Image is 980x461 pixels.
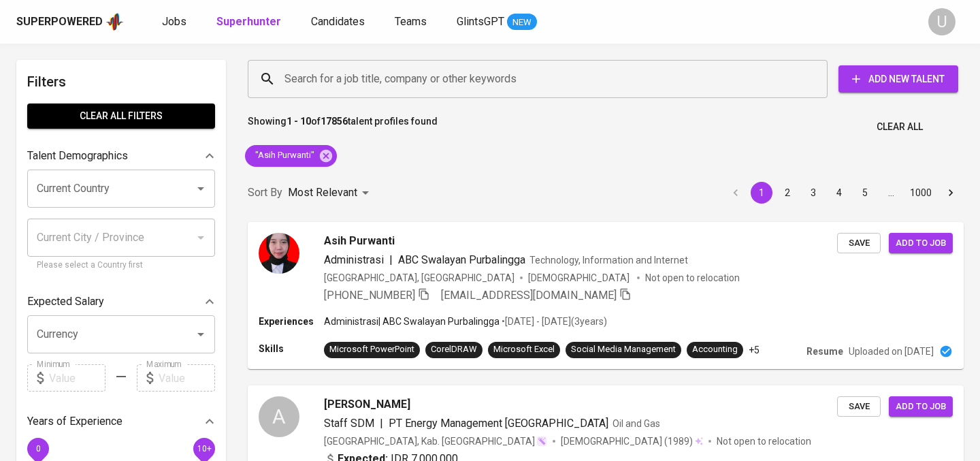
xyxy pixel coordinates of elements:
[259,315,324,328] p: Experiences
[162,14,189,31] a: Jobs
[389,252,393,268] span: |
[889,233,953,254] button: Add to job
[248,185,282,201] p: Sort By
[380,415,383,432] span: |
[324,271,514,285] div: [GEOGRAPHIC_DATA], [GEOGRAPHIC_DATA]
[880,186,902,200] div: …
[849,71,947,88] span: Add New Talent
[27,71,215,93] h6: Filters
[248,222,964,369] a: Asih PurwantiAdministrasi|ABC Swalayan PurbalinggaTechnology, Information and Internet[GEOGRAPHIC...
[940,182,962,204] button: Go to next page
[245,149,323,162] span: "Asih Purwanti"
[321,116,348,127] b: 17856
[717,434,811,448] p: Not open to relocation
[16,12,124,32] a: Superpoweredapp logo
[871,114,928,140] button: Clear All
[395,15,427,28] span: Teams
[159,364,215,392] input: Value
[245,145,337,167] div: "Asih Purwanti"
[889,396,953,417] button: Add to job
[844,236,874,251] span: Save
[723,182,964,204] nav: pagination navigation
[529,255,688,266] span: Technology, Information and Internet
[561,434,703,448] div: (1989)
[324,289,415,302] span: [PHONE_NUMBER]
[329,343,414,356] div: Microsoft PowerPoint
[500,315,607,328] p: • [DATE] - [DATE] ( 3 years )
[896,236,946,251] span: Add to job
[928,8,955,35] div: U
[38,108,204,125] span: Clear All filters
[324,233,395,249] span: Asih Purwanti
[536,436,547,447] img: magic_wand.svg
[27,288,215,315] div: Expected Salary
[248,114,438,140] p: Showing of talent profiles found
[844,399,874,415] span: Save
[259,342,324,355] p: Skills
[27,413,122,430] p: Years of Experience
[197,444,211,454] span: 10+
[645,271,740,285] p: Not open to relocation
[507,16,537,29] span: NEW
[35,444,40,454] span: 0
[37,259,206,272] p: Please select a Country first
[612,418,660,429] span: Oil and Gas
[288,185,357,201] p: Most Relevant
[324,315,500,328] p: Administrasi | ABC Swalayan Purbalingga
[311,14,367,31] a: Candidates
[27,142,215,170] div: Talent Demographics
[287,116,311,127] b: 1 - 10
[441,289,617,302] span: [EMAIL_ADDRESS][DOMAIN_NAME]
[906,182,936,204] button: Go to page 1000
[431,343,477,356] div: CorelDRAW
[837,233,881,254] button: Save
[389,417,608,430] span: PT Energy Management [GEOGRAPHIC_DATA]
[27,104,215,129] button: Clear All filters
[457,15,504,28] span: GlintsGPT
[828,182,850,204] button: Go to page 4
[162,15,186,28] span: Jobs
[838,65,958,93] button: Add New Talent
[528,271,632,285] span: [DEMOGRAPHIC_DATA]
[806,345,843,358] p: Resume
[751,182,772,204] button: page 1
[398,253,525,266] span: ABC Swalayan Purbalingga
[27,408,215,435] div: Years of Experience
[216,15,281,28] b: Superhunter
[216,14,284,31] a: Superhunter
[777,182,798,204] button: Go to page 2
[27,293,104,310] p: Expected Salary
[16,14,103,30] div: Superpowered
[27,148,128,164] p: Talent Demographics
[324,396,410,413] span: [PERSON_NAME]
[692,343,738,356] div: Accounting
[896,399,946,415] span: Add to job
[493,343,555,356] div: Microsoft Excel
[324,434,547,448] div: [GEOGRAPHIC_DATA], Kab. [GEOGRAPHIC_DATA]
[49,364,105,392] input: Value
[561,434,664,448] span: [DEMOGRAPHIC_DATA]
[854,182,876,204] button: Go to page 5
[191,179,210,198] button: Open
[749,343,759,357] p: +5
[877,118,923,136] span: Clear All
[324,253,384,266] span: Administrasi
[311,15,365,28] span: Candidates
[849,345,934,358] p: Uploaded on [DATE]
[191,325,210,344] button: Open
[457,14,537,31] a: GlintsGPT NEW
[395,14,429,31] a: Teams
[571,343,676,356] div: Social Media Management
[259,396,299,437] div: A
[259,233,299,274] img: 120ba7b467a4fa1212c0958faff0630a.jpg
[324,417,374,430] span: Staff SDM
[288,180,374,206] div: Most Relevant
[802,182,824,204] button: Go to page 3
[105,12,124,32] img: app logo
[837,396,881,417] button: Save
